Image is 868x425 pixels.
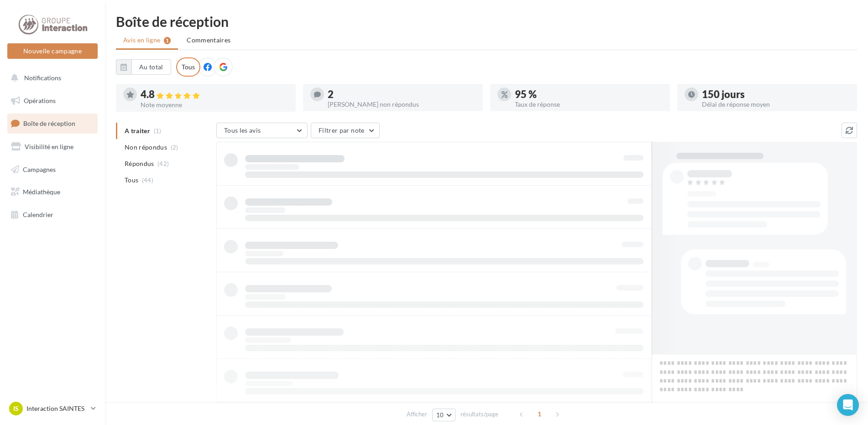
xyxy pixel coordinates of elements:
[23,119,75,127] span: Boîte de réception
[141,89,288,100] div: 4.8
[432,409,455,421] button: 10
[5,68,96,88] button: Notifications
[702,101,850,108] div: Délai de réponse moyen
[26,404,87,413] p: Interaction SAINTES
[13,404,19,413] span: IS
[515,89,663,99] div: 95 %
[187,36,230,44] span: Commentaires
[5,205,99,224] a: Calendrier
[176,57,200,77] div: Tous
[131,59,171,75] button: Au total
[5,160,99,179] a: Campagnes
[5,137,99,156] a: Visibilité en ligne
[515,101,663,108] div: Taux de réponse
[5,91,99,110] a: Opérations
[141,102,288,108] div: Note moyenne
[436,411,444,419] span: 10
[311,123,380,138] button: Filtrer par note
[125,159,154,168] span: Répondus
[702,89,850,99] div: 150 jours
[5,182,99,202] a: Médiathèque
[7,43,98,59] button: Nouvelle campagne
[224,126,261,134] span: Tous les avis
[5,114,99,133] a: Boîte de réception
[460,410,498,419] span: résultats/page
[837,394,859,416] div: Open Intercom Messenger
[125,176,138,185] span: Tous
[24,97,56,104] span: Opérations
[116,59,171,75] button: Au total
[328,89,476,99] div: 2
[171,144,178,151] span: (2)
[23,188,60,196] span: Médiathèque
[216,123,308,138] button: Tous les avis
[328,101,476,108] div: [PERSON_NAME] non répondus
[23,165,56,173] span: Campagnes
[142,176,153,184] span: (44)
[116,15,857,28] div: Boîte de réception
[157,160,169,167] span: (42)
[24,74,61,82] span: Notifications
[23,211,53,218] span: Calendrier
[407,410,427,419] span: Afficher
[25,143,73,150] span: Visibilité en ligne
[7,400,98,417] a: IS Interaction SAINTES
[532,407,547,421] span: 1
[125,143,167,152] span: Non répondus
